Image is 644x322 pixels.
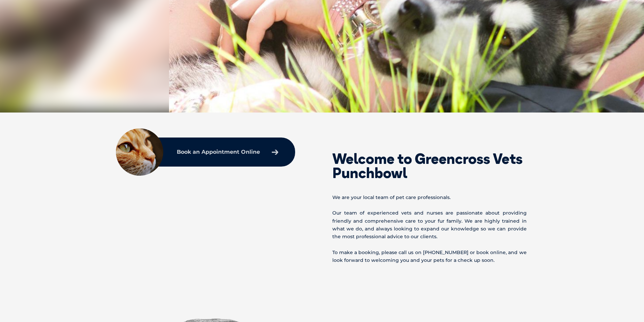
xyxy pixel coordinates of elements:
[173,146,282,158] a: Book an Appointment Online
[332,194,527,201] p: We are your local team of pet care professionals.
[332,209,527,241] p: Our team of experienced vets and nurses are passionate about providing friendly and comprehensive...
[177,149,260,155] p: Book an Appointment Online
[332,152,527,180] h2: Welcome to Greencross Vets Punchbowl
[332,249,527,264] p: To make a booking, please call us on [PHONE_NUMBER] or book online, and we look forward to welcom...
